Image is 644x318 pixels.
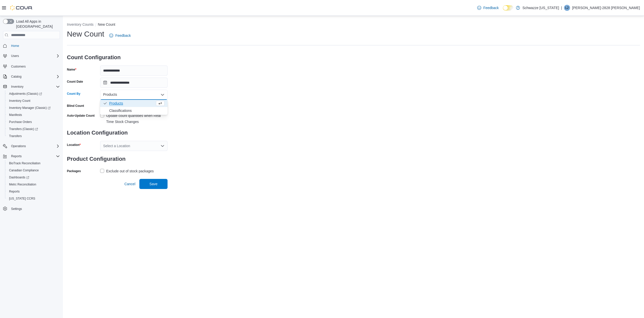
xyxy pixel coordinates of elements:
[9,206,60,212] span: Settings
[9,84,25,90] button: Inventory
[5,111,62,118] button: Manifests
[9,74,60,80] span: Catalog
[7,133,24,139] a: Transfers
[7,196,60,202] span: Washington CCRS
[9,175,29,179] span: Dashboards
[100,100,168,114] div: Choose from the following options
[561,5,562,11] p: |
[67,29,104,39] h1: New Count
[139,179,168,189] button: Save
[160,144,165,148] button: Open list of options
[160,93,165,97] button: Close list of options
[67,169,81,173] label: Packages
[7,126,40,132] a: Transfers (Classic)
[9,127,38,131] span: Transfers (Classic)
[7,167,41,173] a: Canadian Compliance
[11,144,26,148] span: Operations
[9,134,22,138] span: Transfers
[1,143,62,150] button: Operations
[1,42,62,49] button: Home
[5,160,62,167] button: BioTrack Reconciliation
[7,188,22,195] a: Reports
[7,126,60,132] span: Transfers (Classic)
[9,92,42,96] span: Adjustments (Classic)
[7,98,60,104] span: Inventory Count
[1,205,62,212] button: Settings
[100,78,168,88] input: Press the down key to open a popover containing a calendar.
[67,49,168,66] h3: Count Configuration
[14,19,60,29] span: Load All Apps in [GEOGRAPHIC_DATA]
[7,112,24,118] a: Manifests
[11,85,23,89] span: Inventory
[9,189,20,194] span: Reports
[11,207,22,211] span: Settings
[67,80,83,84] label: Count Date
[11,65,26,69] span: Customers
[7,98,32,104] a: Inventory Count
[1,153,62,160] button: Reports
[7,105,53,111] a: Inventory Manager (Classic)
[100,107,168,114] button: Classifications
[7,188,60,195] span: Reports
[7,91,60,97] span: Adjustments (Classic)
[7,91,44,97] a: Adjustments (Classic)
[11,44,19,48] span: Home
[7,167,60,173] span: Canadian Compliance
[9,106,51,110] span: Inventory Manager (Classic)
[9,197,35,201] span: [US_STATE] CCRS
[109,108,165,113] span: Classifications
[9,153,24,159] button: Reports
[5,188,62,195] button: Reports
[7,119,34,125] a: Purchase Orders
[124,181,135,186] span: Cancel
[9,143,60,149] span: Operations
[503,5,513,11] input: Dark Mode
[9,53,21,59] button: Users
[11,54,19,58] span: Users
[7,160,60,166] span: BioTrack Reconciliation
[106,168,154,174] div: Exclude out of stock packages
[149,181,157,186] span: Save
[7,112,60,118] span: Manifests
[9,43,21,49] a: Home
[9,84,60,90] span: Inventory
[100,100,168,107] button: Products
[98,22,115,26] button: New Count
[5,97,62,104] button: Inventory Count
[9,63,60,69] span: Customers
[7,181,38,187] a: Metrc Reconciliation
[1,83,62,90] button: Inventory
[7,174,60,180] span: Dashboards
[9,113,22,117] span: Manifests
[9,120,32,124] span: Purchase Orders
[7,119,60,125] span: Purchase Orders
[483,5,499,10] span: Feedback
[9,161,41,165] span: BioTrack Reconciliation
[475,3,501,13] a: Feedback
[7,181,60,187] span: Metrc Reconciliation
[9,53,60,59] span: Users
[7,174,31,180] a: Dashboards
[67,114,95,118] label: Auto-Update Count
[5,104,62,111] a: Inventory Manager (Classic)
[9,168,39,172] span: Canadian Compliance
[67,92,80,96] label: Count By
[3,40,60,226] nav: Complex example
[5,90,62,97] a: Adjustments (Classic)
[9,63,28,70] a: Customers
[7,133,60,139] span: Transfers
[67,143,81,147] label: Location
[67,151,168,167] h3: Product Configuration
[11,154,22,158] span: Reports
[7,105,60,111] span: Inventory Manager (Classic)
[9,74,23,80] button: Catalog
[67,68,76,72] label: Name
[67,22,640,28] nav: An example of EuiBreadcrumbs
[107,30,133,41] a: Feedback
[11,75,21,79] span: Catalog
[67,104,84,108] div: Blind Count
[115,33,131,38] span: Feedback
[9,99,30,103] span: Inventory Count
[9,206,24,212] a: Settings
